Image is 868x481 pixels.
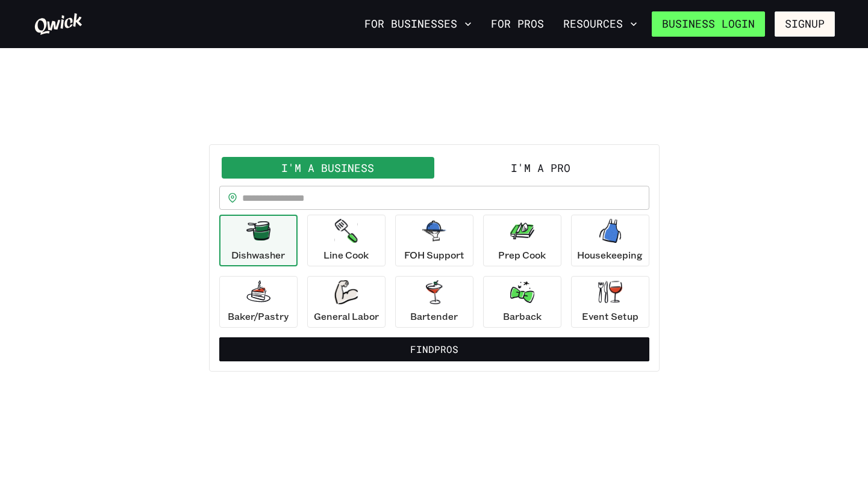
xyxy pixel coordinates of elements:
p: Barback [503,309,542,323]
button: I'm a Pro [434,157,647,179]
a: For Pros [486,14,549,34]
button: FindPros [219,337,649,361]
button: Event Setup [571,276,649,328]
button: Barback [483,276,561,328]
button: For Businesses [360,14,476,34]
p: Line Cook [323,248,369,262]
p: FOH Support [404,248,464,262]
p: Bartender [410,309,458,323]
button: Resources [558,14,642,34]
p: General Labor [314,309,379,323]
button: I'm a Business [222,157,434,179]
button: Line Cook [307,215,386,266]
button: FOH Support [395,215,473,266]
p: Prep Cook [498,248,546,262]
p: Dishwasher [231,248,285,262]
button: Prep Cook [483,215,561,266]
button: Bartender [395,276,473,328]
button: Housekeeping [571,215,649,266]
p: Event Setup [582,309,639,323]
a: Business Login [652,11,765,37]
p: Housekeeping [577,248,643,262]
button: General Labor [307,276,386,328]
button: Signup [775,11,835,37]
button: Dishwasher [219,215,298,266]
p: Baker/Pastry [228,309,289,323]
button: Baker/Pastry [219,276,298,328]
h2: GET GREAT SERVICE, A LA CARTE. [209,108,660,132]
